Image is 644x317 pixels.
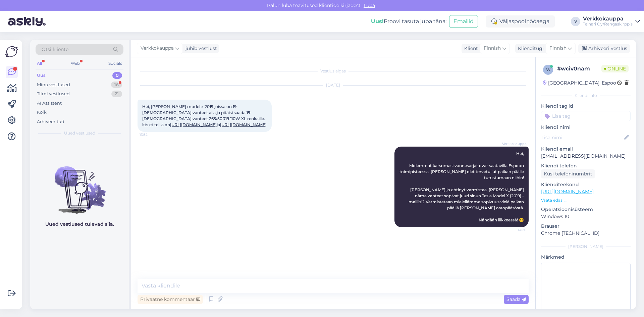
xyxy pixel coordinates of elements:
span: Luba [362,2,377,8]
p: Kliendi email [541,146,631,153]
p: Brauser [541,223,631,230]
div: V [571,17,580,26]
div: Kliendi info [541,93,631,99]
b: Uus! [371,18,384,24]
div: [GEOGRAPHIC_DATA], Espoo [543,80,616,87]
div: juhib vestlust [183,45,217,52]
div: Arhiveeri vestlus [578,44,630,53]
div: Klient [462,45,478,52]
div: All [36,59,43,68]
span: Online [601,65,629,72]
div: Kõik [37,109,47,116]
a: VerkkokauppaTeinari Oy/Rengaskirppis [583,16,640,27]
img: No chats [30,154,129,215]
span: Uued vestlused [64,130,95,136]
div: Arhiveeritud [37,118,64,125]
div: Väljaspool tööaega [486,15,555,28]
div: [PERSON_NAME] [541,244,631,250]
p: Kliendi nimi [541,124,631,131]
p: Uued vestlused tulevad siia. [45,221,114,228]
p: [EMAIL_ADDRESS][DOMAIN_NAME] [541,153,631,160]
div: Privaatne kommentaar [138,295,203,304]
span: Verkkokauppa [501,141,527,146]
p: Windows 10 [541,213,631,220]
a: [URL][DOMAIN_NAME] [541,189,594,195]
div: 16 [111,82,122,88]
div: 0 [112,72,122,79]
div: 21 [111,91,122,97]
span: Saada [506,296,526,302]
a: [URL][DOMAIN_NAME] [220,122,267,127]
p: Kliendi telefon [541,162,631,169]
div: Proovi tasuta juba täna: [371,17,446,25]
span: 13:32 [140,132,165,137]
span: Finnish [549,45,567,52]
input: Lisa tag [541,111,631,121]
span: w [546,67,550,72]
div: Minu vestlused [37,82,70,88]
button: Emailid [449,15,478,28]
span: Hei, [PERSON_NAME] model x 2019 joissa on 19 [DEMOGRAPHIC_DATA] vanteet alla ja pitäisi saada 19 ... [142,104,267,127]
a: [URL][DOMAIN_NAME] [170,122,217,127]
div: AI Assistent [37,100,62,107]
div: Verkkokauppa [583,16,633,21]
p: Klienditeekond [541,181,631,188]
div: Küsi telefoninumbrit [541,169,595,178]
div: Uus [37,72,46,79]
p: Vaata edasi ... [541,197,631,203]
p: Chrome [TECHNICAL_ID] [541,230,631,237]
div: Web [69,59,81,68]
div: Tiimi vestlused [37,91,70,97]
div: Vestlus algas [138,68,529,74]
p: Operatsioonisüsteem [541,206,631,213]
div: # wciv0nam [557,65,601,73]
p: Märkmed [541,254,631,261]
span: Finnish [484,45,501,52]
p: Kliendi tag'id [541,103,631,110]
div: Klienditugi [515,45,544,52]
input: Lisa nimi [541,134,623,141]
span: 14:20 [501,227,527,232]
span: Verkkokauppa [141,45,174,52]
span: Otsi kliente [42,46,68,53]
div: [DATE] [138,82,529,88]
img: Askly Logo [5,45,18,58]
div: Socials [107,59,123,68]
div: Teinari Oy/Rengaskirppis [583,21,633,27]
